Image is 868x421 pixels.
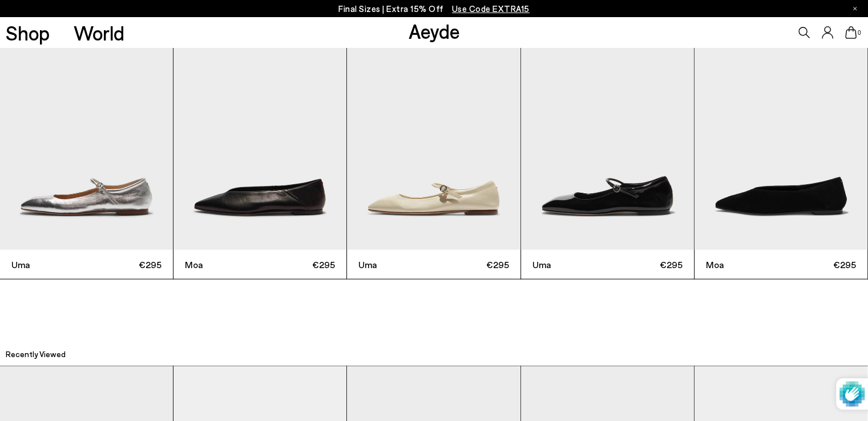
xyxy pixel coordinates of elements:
img: Moa Pointed-Toe Flats [173,19,346,250]
img: Uma Mary-Jane Flats [347,19,520,250]
span: €295 [781,257,856,272]
span: €295 [87,257,162,272]
span: 0 [857,30,862,36]
h2: Recently Viewed [6,349,66,360]
a: Uma €295 [347,19,520,279]
span: Uma [11,258,87,272]
img: Moa Suede Pointed-Toe Flats [695,19,867,250]
a: Moa €295 [173,19,346,279]
div: 3 / 6 [347,19,520,280]
span: Uma [358,258,434,272]
span: Moa [706,258,781,272]
a: Moa €295 [695,19,867,279]
div: 5 / 6 [695,19,868,280]
span: Moa [185,258,260,272]
a: Shop [6,23,50,43]
a: 0 [845,26,857,39]
div: 4 / 6 [521,19,695,280]
span: €295 [260,257,336,272]
a: Aeyde [409,19,460,43]
a: Uma €295 [521,19,694,279]
p: Final Sizes | Extra 15% Off [338,2,530,16]
a: World [74,23,124,43]
div: 2 / 6 [173,19,347,280]
img: Protected by hCaptcha [839,378,865,410]
span: Navigate to /collections/ss25-final-sizes [452,3,530,14]
span: €295 [607,257,683,272]
span: Uma [532,258,608,272]
span: €295 [434,257,509,272]
img: Uma Mary-Jane Flats [521,19,694,250]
